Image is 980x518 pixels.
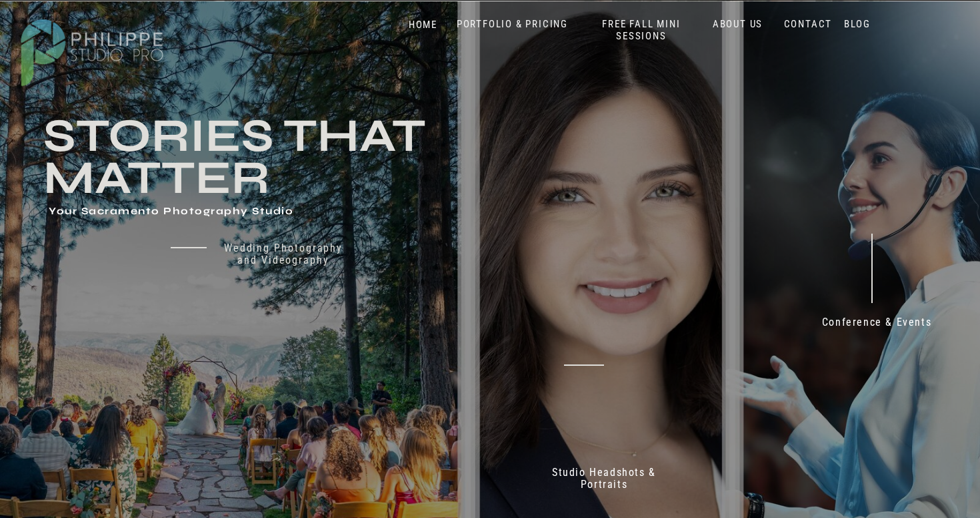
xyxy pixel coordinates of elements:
[49,206,399,219] h1: Your Sacramento Photography Studio
[451,18,573,31] a: PORTFOLIO & PRICING
[536,467,672,495] a: Studio Headshots & Portraits
[781,18,835,31] a: CONTACT
[395,19,451,31] a: HOME
[813,316,941,334] a: Conference & Events
[509,320,894,449] h2: Don't just take our word for it
[709,18,766,31] a: ABOUT US
[214,242,353,278] a: Wedding Photography and Videography
[841,18,874,31] a: BLOG
[43,115,564,196] h3: Stories that Matter
[586,18,697,43] a: FREE FALL MINI SESSIONS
